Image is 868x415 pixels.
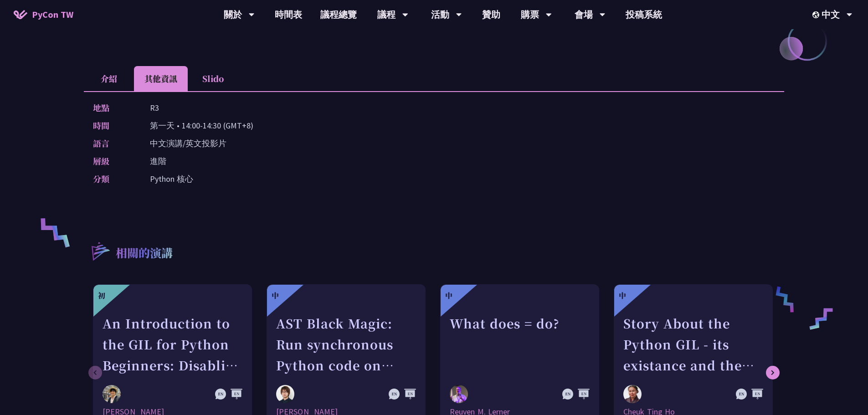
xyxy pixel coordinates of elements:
div: 中 [445,290,452,301]
div: 中 [619,290,626,301]
p: 時間 [93,119,132,132]
a: PyCon TW [5,3,82,26]
img: Reuven M. Lerner [450,385,468,405]
img: Home icon of PyCon TW 2025 [14,10,27,19]
img: Yuichiro Tachibana [276,385,294,403]
div: 初 [98,290,105,301]
div: AST Black Magic: Run synchronous Python code on asynchronous Pyodide [276,313,416,376]
div: 中 [272,290,279,301]
li: 其他資訊 [134,66,188,91]
div: Story About the Python GIL - its existance and the lack there of [623,313,763,376]
p: 分類 [93,172,132,185]
li: Slido [188,66,238,91]
li: 介紹 [84,66,134,91]
p: R3 [150,101,159,114]
p: 進階 [150,154,166,168]
img: Yu Saito [103,385,121,403]
div: An Introduction to the GIL for Python Beginners: Disabling It in Python 3.13 and Leveraging Concu... [103,313,242,376]
p: 第一天 • 14:00-14:30 (GMT+8) [150,119,253,132]
p: 相關的演講 [116,245,173,263]
p: 地點 [93,101,132,114]
p: 層級 [93,154,132,168]
div: What does = do? [450,313,590,376]
p: Python 核心 [150,172,193,185]
img: Locale Icon [812,11,822,18]
p: 中文演講/英文投影片 [150,137,226,150]
span: PyCon TW [32,8,73,21]
img: r3.8d01567.svg [78,229,122,273]
p: 語言 [93,137,132,150]
img: Cheuk Ting Ho [623,385,642,403]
